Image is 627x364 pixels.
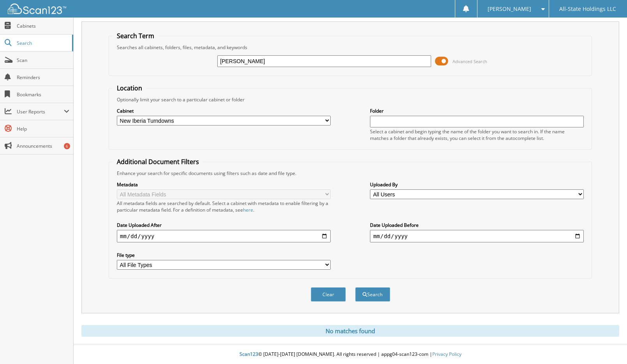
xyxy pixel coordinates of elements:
span: Cabinets [17,23,69,29]
label: File type [117,252,331,258]
div: All metadata fields are searched by default. Select a cabinet with metadata to enable filtering b... [117,200,331,213]
span: Bookmarks [17,91,69,98]
label: Metadata [117,181,331,188]
span: [PERSON_NAME] [488,7,531,11]
input: end [370,230,584,242]
div: Optionally limit your search to a particular cabinet or folder [113,96,588,103]
label: Date Uploaded After [117,222,331,228]
span: Reminders [17,74,69,81]
button: Clear [311,287,346,302]
div: No matches found [81,325,619,337]
input: start [117,230,331,242]
span: Help [17,125,69,132]
legend: Location [113,84,146,92]
label: Uploaded By [370,181,584,188]
a: Privacy Policy [432,351,461,357]
legend: Additional Document Filters [113,157,203,166]
div: Searches all cabinets, folders, files, metadata, and keywords [113,44,588,51]
span: Search [17,40,68,46]
div: Select a cabinet and begin typing the name of the folder you want to search in. If the name match... [370,128,584,141]
span: Announcements [17,143,69,149]
span: Scan [17,57,69,64]
div: Enhance your search for specific documents using filters such as date and file type. [113,170,588,177]
span: Advanced Search [453,58,487,64]
span: All-State Holdings LLC [559,7,616,11]
div: 6 [64,143,70,149]
legend: Search Term [113,32,158,40]
label: Cabinet [117,108,331,114]
label: Date Uploaded Before [370,222,584,228]
label: Folder [370,108,584,114]
div: © [DATE]-[DATE] [DOMAIN_NAME]. All rights reserved | appg04-scan123-com | [74,345,627,364]
span: User Reports [17,108,64,115]
a: here [243,207,253,213]
button: Search [355,287,390,302]
iframe: Chat Widget [588,327,627,364]
span: Scan123 [240,351,258,357]
img: scan123-logo-white.svg [8,4,66,14]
